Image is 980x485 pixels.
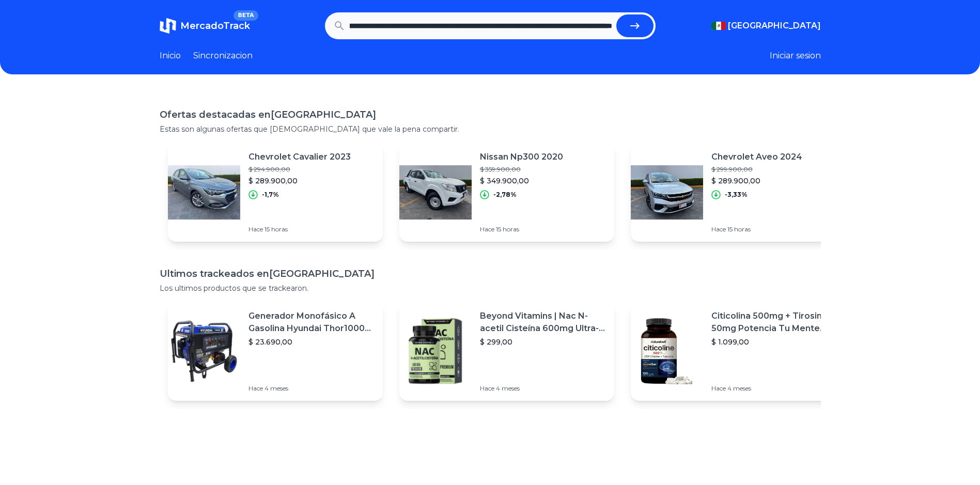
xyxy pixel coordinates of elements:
p: Hace 15 horas [480,225,563,233]
p: Hace 4 meses [248,384,375,393]
p: Hace 15 horas [711,225,802,233]
span: MercadoTrack [180,20,250,32]
p: $ 1.099,00 [711,337,837,347]
p: Chevrolet Cavalier 2023 [248,151,351,163]
a: Sincronizacion [193,50,253,62]
p: Citicolina 500mg + Tirosina 50mg Potencia Tu Mente (120caps) Sabor Sin Sabor [711,310,837,335]
p: $ 294.900,00 [248,165,351,174]
p: -3,33% [725,191,748,199]
h1: Ultimos trackeados en [GEOGRAPHIC_DATA] [160,267,821,281]
p: $ 349.900,00 [480,176,563,186]
img: Featured image [631,156,703,228]
a: Featured imageChevrolet Aveo 2024$ 299.900,00$ 289.900,00-3,33%Hace 15 horas [631,143,846,242]
p: Generador Monofásico A Gasolina Hyundai Thor10000 P 11.5 Kw [248,310,375,335]
a: Inicio [160,50,181,62]
p: $ 289.900,00 [248,176,351,186]
span: BETA [234,10,258,21]
p: Estas son algunas ofertas que [DEMOGRAPHIC_DATA] que vale la pena compartir. [160,124,821,134]
a: Featured imageNissan Np300 2020$ 359.900,00$ 349.900,00-2,78%Hace 15 horas [399,143,614,242]
a: Featured imageCiticolina 500mg + Tirosina 50mg Potencia Tu Mente (120caps) Sabor Sin Sabor$ 1.099... [631,302,846,401]
a: Featured imageChevrolet Cavalier 2023$ 294.900,00$ 289.900,00-1,7%Hace 15 horas [168,143,383,242]
img: Featured image [399,315,472,387]
p: Nissan Np300 2020 [480,151,563,163]
a: Featured imageGenerador Monofásico A Gasolina Hyundai Thor10000 P 11.5 Kw$ 23.690,00Hace 4 meses [168,302,383,401]
img: Mexico [711,22,726,30]
p: -2,78% [493,191,517,199]
h1: Ofertas destacadas en [GEOGRAPHIC_DATA] [160,107,821,122]
button: Iniciar sesion [770,50,821,62]
p: Los ultimos productos que se trackearon. [160,283,821,293]
p: $ 299,00 [480,337,606,347]
p: $ 23.690,00 [248,337,375,347]
p: $ 299.900,00 [711,165,802,174]
img: Featured image [168,156,240,228]
img: Featured image [399,156,472,228]
p: Hace 4 meses [480,384,606,393]
button: [GEOGRAPHIC_DATA] [711,20,821,32]
img: MercadoTrack [160,18,176,34]
p: Beyond Vitamins | Nac N-acetil Cisteína 600mg Ultra-premium Con Inulina De Agave (prebiótico Natu... [480,310,606,335]
p: $ 359.900,00 [480,165,563,174]
img: Featured image [631,315,703,387]
p: -1,7% [262,191,279,199]
a: Featured imageBeyond Vitamins | Nac N-acetil Cisteína 600mg Ultra-premium Con Inulina De Agave (p... [399,302,614,401]
p: Hace 15 horas [248,225,351,233]
span: [GEOGRAPHIC_DATA] [728,20,821,32]
p: Hace 4 meses [711,384,837,393]
img: Featured image [168,315,240,387]
a: MercadoTrackBETA [160,18,250,34]
p: $ 289.900,00 [711,176,802,186]
p: Chevrolet Aveo 2024 [711,151,802,163]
